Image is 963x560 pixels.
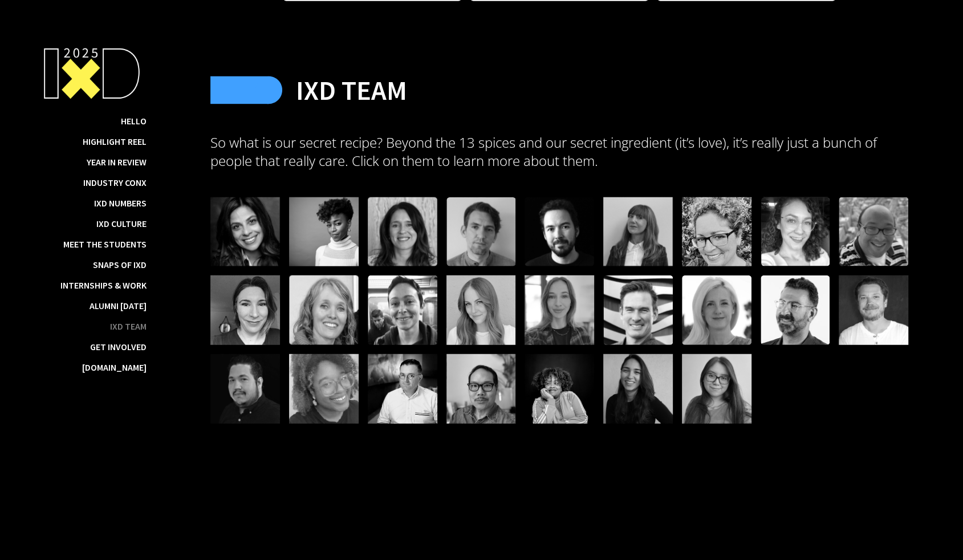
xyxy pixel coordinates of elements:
a: [DOMAIN_NAME] [82,362,147,373]
a: Alumni [DATE] [90,300,147,311]
a: Hello [121,115,147,127]
a: IxD Team [110,320,147,332]
h2: IxD Team [296,74,407,106]
a: Highlight Reel [83,136,147,147]
p: So what is our secret recipe? Beyond the 13 spices and our secret ingredient (it’s love), it’s re... [210,133,908,170]
a: IxD Culture [96,218,147,229]
a: Industry ConX [83,177,147,188]
a: Meet the Students [63,238,147,250]
a: Snaps of IxD [93,259,147,270]
a: IxD Numbers [94,197,147,209]
a: Internships & Work [60,279,147,291]
a: Get Involved [90,341,147,352]
a: Year in Review [87,156,147,168]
